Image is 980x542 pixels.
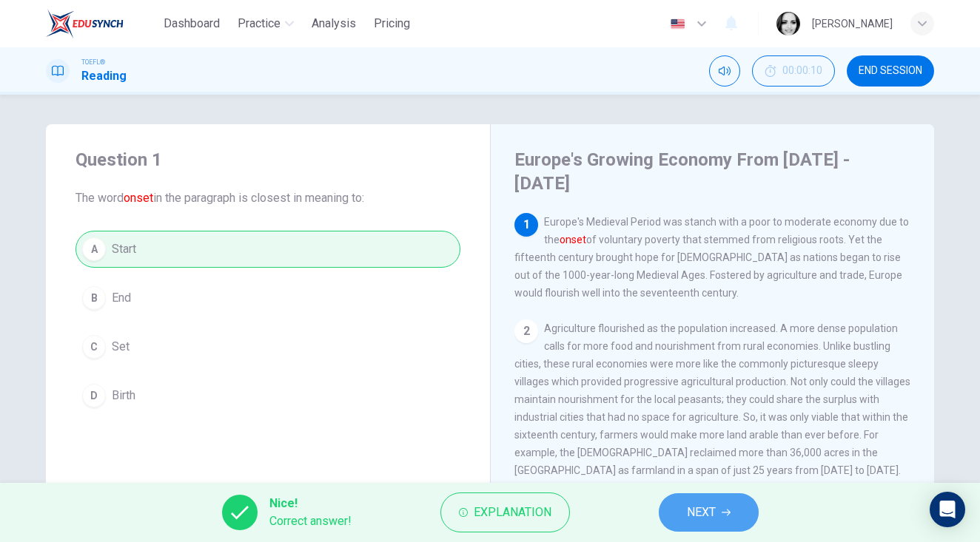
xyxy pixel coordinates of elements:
div: [PERSON_NAME] [812,15,893,33]
button: 00:00:10 [752,55,835,87]
a: EduSynch logo [46,9,158,38]
font: onset [560,234,586,245]
button: Practice [232,10,300,37]
h4: Question 1 [75,148,460,172]
div: Mute [709,55,740,87]
span: Pricing [374,15,410,33]
span: Agriculture flourished as the population increased. A more dense population calls for more food a... [514,322,910,476]
button: NEXT [659,493,759,532]
span: Correct answer! [269,512,352,530]
button: END SESSION [847,55,934,87]
span: Europe's Medieval Period was stanch with a poor to moderate economy due to the of voluntary pover... [514,216,909,299]
div: 1 [514,213,538,237]
span: Explanation [474,502,551,523]
div: Hide [752,55,835,87]
img: Profile picture [776,12,800,35]
span: Analysis [312,15,356,33]
img: en [668,18,687,30]
span: END SESSION [859,65,922,77]
span: Nice! [269,495,352,512]
img: EduSynch logo [46,9,124,38]
button: Explanation [440,492,570,532]
div: Open Intercom Messenger [930,492,965,527]
span: The word in the paragraph is closest in meaning to: [75,189,460,207]
button: Pricing [368,10,416,37]
span: NEXT [687,502,716,523]
span: TOEFL® [81,57,105,67]
div: 2 [514,319,538,343]
h4: Europe's Growing Economy From [DATE] - [DATE] [514,148,907,195]
h1: Reading [81,67,127,85]
font: onset [124,191,153,205]
span: Dashboard [164,15,220,33]
button: Analysis [306,10,362,37]
button: Dashboard [158,10,226,37]
span: Practice [238,15,281,33]
span: 00:00:10 [782,65,822,77]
